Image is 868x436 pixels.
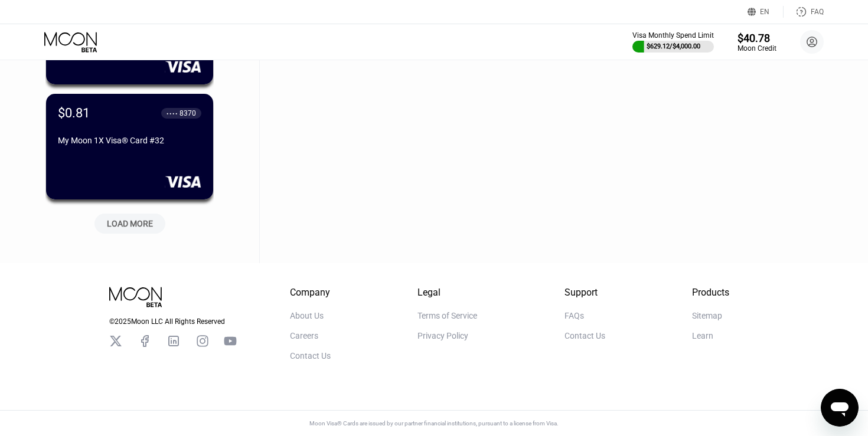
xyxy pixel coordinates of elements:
div: FAQs [564,311,584,320]
div: My Moon 1X Visa® Card #32 [58,136,201,145]
div: FAQ [784,6,824,18]
div: Learn [692,331,713,340]
div: Products [692,287,729,298]
div: Company [290,287,331,298]
div: Sitemap [692,311,722,320]
div: $0.81 [58,106,90,120]
div: Moon Credit [738,44,776,53]
div: Moon Visa® Cards are issued by our partner financial institutions, pursuant to a license from Visa. [300,420,568,427]
div: Visa Monthly Spend Limit$629.12/$4,000.00 [632,31,714,53]
div: $40.78Moon Credit [738,32,776,53]
div: EN [760,8,769,16]
div: EN [748,6,784,18]
div: $0.81● ● ● ●8370My Moon 1X Visa® Card #32 [46,94,213,199]
div: Contact Us [290,351,331,360]
div: Terms of Service [417,311,477,320]
div: $40.78 [738,32,776,44]
div: LOAD MORE [107,218,153,229]
div: Support [564,287,605,298]
div: LOAD MORE [86,209,174,234]
div: About Us [290,311,324,320]
div: © 2025 Moon LLC All Rights Reserved [109,317,237,326]
div: 8370 [180,109,196,117]
iframe: Button to launch messaging window [821,389,859,427]
div: Contact Us [564,331,605,340]
div: Visa Monthly Spend Limit [632,31,714,40]
div: Careers [290,331,318,340]
div: Privacy Policy [417,331,468,340]
div: $629.12 / $4,000.00 [647,42,700,50]
div: FAQ [811,8,824,16]
div: ● ● ● ● [167,112,178,115]
div: Legal [417,287,477,298]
